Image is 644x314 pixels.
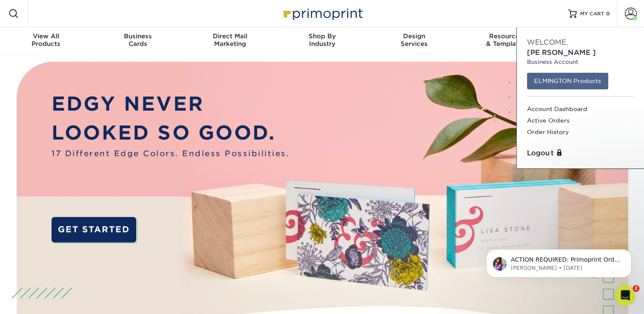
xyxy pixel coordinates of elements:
[527,38,568,46] span: Welcome,
[368,32,460,40] span: Design
[92,27,184,54] a: BusinessCards
[460,32,552,40] span: Resources
[52,118,289,147] p: LOOKED SO GOOD.
[527,49,596,57] span: [PERSON_NAME]
[474,231,644,291] iframe: Intercom notifications message
[368,32,460,48] div: Services
[527,103,634,115] a: Account Dashboard
[527,115,634,126] a: Active Orders
[184,32,276,48] div: Marketing
[615,285,635,305] iframe: Intercom live chat
[580,10,604,17] span: MY CART
[460,32,552,48] div: & Templates
[184,32,276,40] span: Direct Mail
[368,27,460,54] a: DesignServices
[280,4,365,23] img: Primoprint
[92,32,184,40] span: Business
[606,11,610,17] span: 0
[52,89,289,118] p: EDGY NEVER
[527,148,634,158] a: Logout
[633,285,639,292] span: 2
[527,58,634,66] small: Business Account
[460,27,552,54] a: Resources& Templates
[527,126,634,138] a: Order History
[52,148,289,159] span: 17 Different Edge Colors. Endless Possibilities.
[276,32,368,48] div: Industry
[527,73,608,89] a: ELMINGTON Products
[52,217,136,243] a: GET STARTED
[92,32,184,48] div: Cards
[2,288,72,311] iframe: Google Customer Reviews
[276,32,368,40] span: Shop By
[184,27,276,54] a: Direct MailMarketing
[276,27,368,54] a: Shop ByIndustry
